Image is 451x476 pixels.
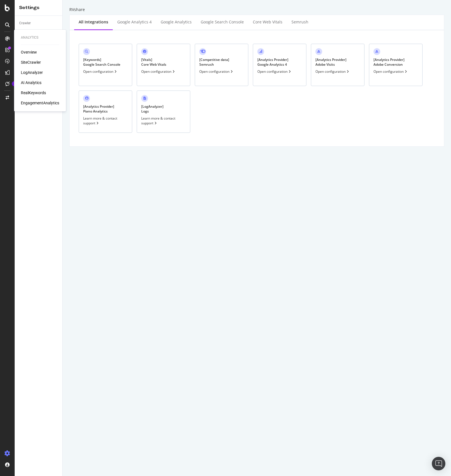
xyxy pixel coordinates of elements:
div: All integrations [79,19,108,25]
a: Keywords [19,28,58,34]
div: [ Analytics Provider ] Google Analytics 4 [257,57,288,67]
div: Learn more & contact support [141,116,186,125]
a: EngagementAnalytics [21,100,59,106]
div: Open Intercom Messenger [432,457,445,470]
a: Overview [21,49,37,55]
div: [ Competitive data ] Semrush [199,57,229,67]
div: Analytics [21,35,59,40]
div: Google Analytics [161,19,192,25]
div: [ Keywords ] Google Search Console [83,57,120,67]
div: Open configuration [83,69,118,74]
div: Open configuration [141,69,176,74]
a: Crawler [19,20,58,26]
div: Open configuration [199,69,234,74]
a: RealKeywords [21,90,46,96]
div: [ Analytics Provider ] Piano Analytics [83,104,114,114]
div: RVshare [69,7,444,12]
div: Open configuration [373,69,408,74]
div: Keywords [19,28,34,34]
div: Google Analytics 4 [117,19,152,25]
a: SiteCrawler [21,60,41,65]
div: [ LogAnalyzer ] Logs [141,104,163,114]
a: LogAnalyzer [21,70,43,75]
div: Google Search Console [201,19,244,25]
div: Semrush [291,19,308,25]
div: Open configuration [315,69,350,74]
div: [ Analytics Provider ] Adobe Visits [315,57,346,67]
div: [ Analytics Provider ] Adobe Conversion [373,57,404,67]
div: Open configuration [257,69,292,74]
a: AI Analytics [21,80,41,85]
div: Crawler [19,20,31,26]
div: Tooltip anchor [12,81,17,86]
div: Learn more & contact support [83,116,128,125]
div: Settings [19,5,58,11]
div: [ Vitals ] Core Web Vitals [141,57,166,67]
div: Core Web Vitals [253,19,282,25]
